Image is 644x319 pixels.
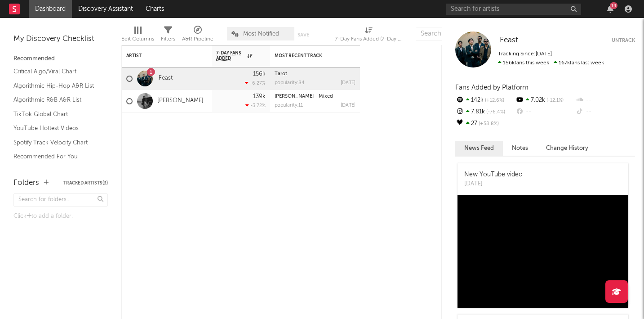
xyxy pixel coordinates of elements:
[455,106,515,118] div: 7.81k
[545,98,564,103] span: -12.1 %
[13,123,99,133] a: YouTube Hottest Videos
[13,109,99,119] a: TikTok Global Chart
[275,72,355,76] div: Tarot
[498,60,604,66] span: 167k fans last week
[515,106,575,118] div: --
[484,98,504,103] span: +12.6 %
[13,211,108,222] div: Click to add a folder.
[13,67,99,76] a: Critical Algo/Viral Chart
[515,94,575,106] div: 7.02k
[63,181,108,185] button: Tracked Artists(3)
[498,36,518,44] span: .Feast
[610,2,617,9] div: 14
[13,81,99,91] a: Algorithmic Hip-Hop A&R List
[157,75,173,82] a: .Feast
[575,106,635,118] div: --
[13,178,39,189] div: Folders
[575,94,635,106] div: --
[13,193,108,207] input: Search for folders...
[13,95,99,105] a: Algorithmic R&B A&R List
[157,97,204,105] a: [PERSON_NAME]
[341,103,355,108] div: [DATE]
[243,31,279,37] span: Most Notified
[161,22,175,49] div: Filters
[245,80,266,86] div: -6.27 %
[13,34,108,45] div: My Discovery Checklist
[275,94,333,99] a: [PERSON_NAME] - Mixed
[13,152,99,162] a: Recommended For You
[335,34,402,45] div: 7-Day Fans Added (7-Day Fans Added)
[121,22,154,49] div: Edit Columns
[253,71,266,77] div: 156k
[485,110,505,115] span: -76.4 %
[341,81,355,85] div: [DATE]
[537,141,597,156] button: Change History
[455,141,503,156] button: News Feed
[253,94,266,99] div: 139k
[477,121,499,126] span: +58.8 %
[498,36,518,45] a: .Feast
[455,118,515,130] div: 27
[416,27,483,40] input: Search...
[455,84,529,91] span: Fans Added by Platform
[13,138,99,148] a: Spotify Track Velocity Chart
[275,94,355,99] div: Luther - Mixed
[13,54,108,64] div: Recommended
[121,34,154,45] div: Edit Columns
[446,4,581,15] input: Search for artists
[275,53,342,58] div: Most Recent Track
[245,103,266,108] div: -3.72 %
[464,170,523,180] div: New YouTube video
[298,32,309,37] button: Save
[275,72,287,76] a: Tarot
[216,50,245,61] span: 7-Day Fans Added
[275,103,303,108] div: popularity: 11
[464,180,523,189] div: [DATE]
[275,81,305,85] div: popularity: 84
[503,141,537,156] button: Notes
[455,94,515,106] div: 142k
[161,34,175,45] div: Filters
[182,34,213,45] div: A&R Pipeline
[612,36,635,45] button: Untrack
[498,51,552,57] span: Tracking Since: [DATE]
[498,60,549,66] span: 156k fans this week
[126,53,194,58] div: Artist
[335,22,402,49] div: 7-Day Fans Added (7-Day Fans Added)
[182,22,213,49] div: A&R Pipeline
[607,5,613,13] button: 14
